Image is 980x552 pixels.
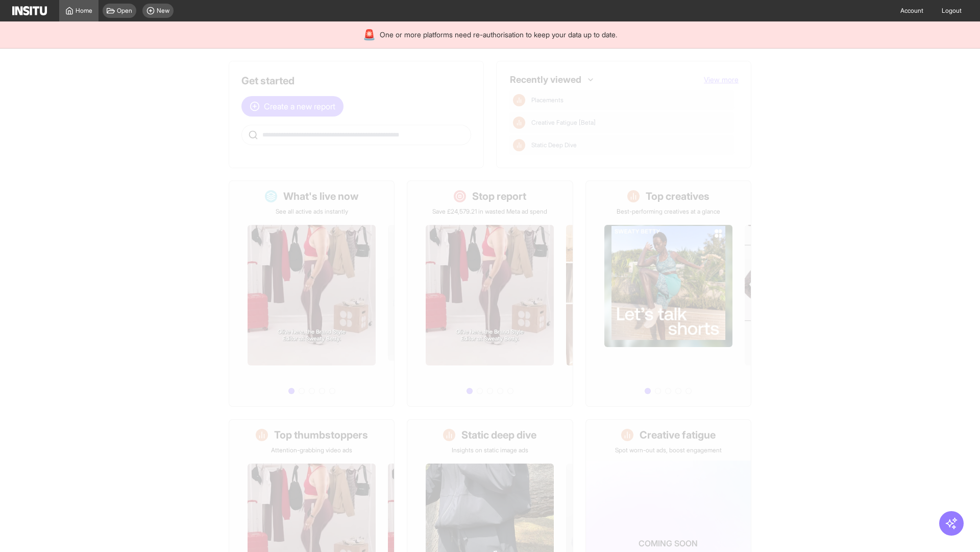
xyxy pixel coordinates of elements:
span: Open [117,7,132,15]
span: One or more platforms need re-authorisation to keep your data up to date. [380,30,617,40]
span: New [157,7,169,15]
img: Logo [12,6,47,15]
div: 🚨 [363,28,376,42]
span: Home [76,7,92,15]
